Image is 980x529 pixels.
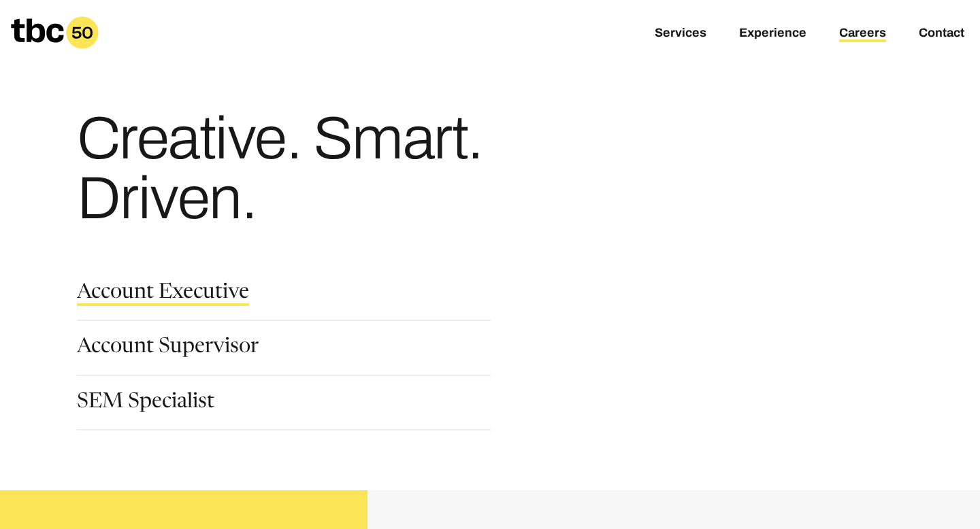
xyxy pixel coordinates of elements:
a: Contact [919,26,964,42]
a: Homepage [11,16,99,49]
a: Account Supervisor [77,337,259,360]
a: SEM Specialist [77,392,214,415]
a: Experience [739,26,806,42]
a: Account Executive [77,283,249,306]
h1: Creative. Smart. Driven. [77,109,600,228]
a: Services [655,26,706,42]
a: Careers [839,26,886,42]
